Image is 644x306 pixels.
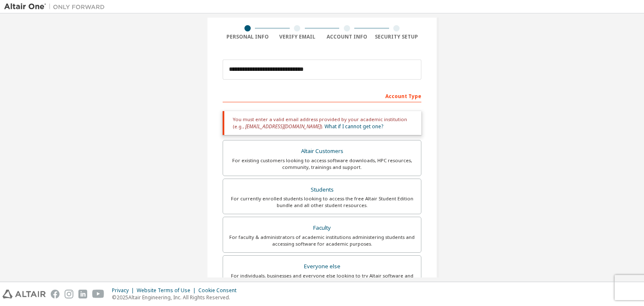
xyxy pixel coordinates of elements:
img: linkedin.svg [78,290,87,298]
div: For individuals, businesses and everyone else looking to try Altair software and explore our prod... [228,272,416,286]
img: facebook.svg [51,290,60,298]
div: Cookie Consent [198,287,241,294]
div: For existing customers looking to access software downloads, HPC resources, community, trainings ... [228,157,416,171]
img: altair_logo.svg [3,290,46,298]
div: Altair Customers [228,145,416,157]
img: Altair One [4,3,109,11]
div: Account Type [223,89,421,102]
img: instagram.svg [65,290,73,298]
div: For faculty & administrators of academic institutions administering students and accessing softwa... [228,234,416,247]
div: Personal Info [223,34,273,40]
div: For currently enrolled students looking to access the free Altair Student Edition bundle and all ... [228,195,416,209]
a: What if I cannot get one? [325,123,383,130]
div: Verify Email [273,34,322,40]
div: Website Terms of Use [137,287,198,294]
div: Faculty [228,222,416,234]
div: Privacy [112,287,137,294]
div: Security Setup [372,34,422,40]
span: [EMAIL_ADDRESS][DOMAIN_NAME] [245,123,321,130]
div: You must enter a valid email address provided by your academic institution (e.g., ). [223,111,421,135]
div: Students [228,184,416,196]
div: Everyone else [228,261,416,272]
div: Account Info [322,34,372,40]
p: © 2025 Altair Engineering, Inc. All Rights Reserved. [112,294,241,301]
img: youtube.svg [92,290,104,298]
